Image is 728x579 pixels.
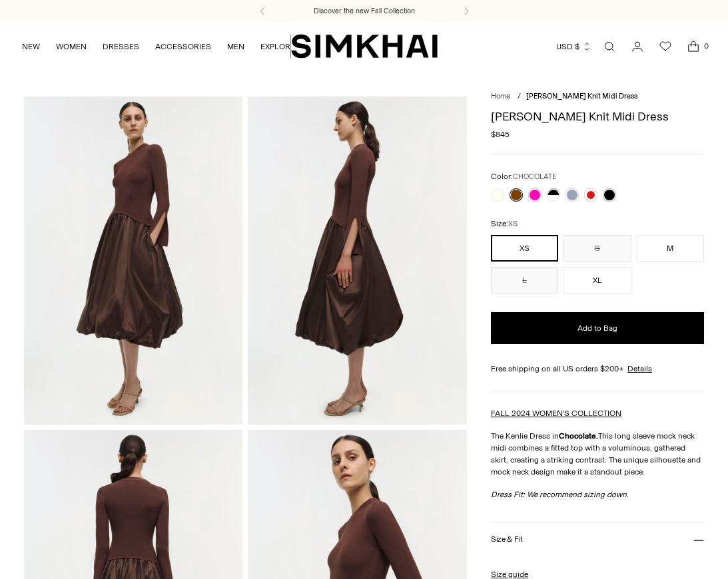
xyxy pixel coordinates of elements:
a: MEN [227,32,244,61]
span: 0 [700,40,712,52]
a: Home [491,92,510,100]
em: Dress Fit: We recommend sizing down. [491,490,629,499]
a: DRESSES [103,32,139,61]
h1: [PERSON_NAME] Knit Midi Dress [491,110,704,122]
a: FALL 2024 WOMEN'S COLLECTION [491,409,621,418]
strong: Chocolate. [559,431,598,441]
a: EXPLORE [260,32,295,61]
button: L [491,267,558,293]
a: ACCESSORIES [155,32,211,61]
a: Wishlist [652,33,679,60]
a: SIMKHAI [291,33,438,59]
img: Kenlie Taffeta Knit Midi Dress [24,96,242,425]
img: Kenlie Taffeta Knit Midi Dress [248,96,466,425]
button: XS [491,235,558,262]
span: $845 [491,128,510,140]
label: Size: [491,218,518,230]
button: USD $ [556,32,591,61]
button: Add to Bag [491,312,704,344]
a: Go to the account page [624,33,651,60]
div: / [518,91,521,102]
a: Details [627,363,652,375]
a: Open cart modal [680,33,707,60]
nav: breadcrumbs [491,91,704,102]
a: NEW [22,32,40,61]
span: [PERSON_NAME] Knit Midi Dress [526,92,637,100]
div: Free shipping on all US orders $200+ [491,363,704,375]
label: Color: [491,170,556,183]
button: Size & Fit [491,522,704,556]
button: M [637,235,704,262]
span: Add to Bag [577,323,617,334]
a: Open search modal [596,33,623,60]
p: The Kenlie Dress in This long sleeve mock neck midi combines a fitted top with a voluminous, gath... [491,430,704,478]
button: S [563,235,631,262]
span: XS [508,220,518,228]
a: WOMEN [56,32,87,61]
button: XL [563,267,631,293]
span: CHOCOLATE [513,172,556,181]
h3: Size & Fit [491,535,523,544]
a: Discover the new Fall Collection [314,6,415,17]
